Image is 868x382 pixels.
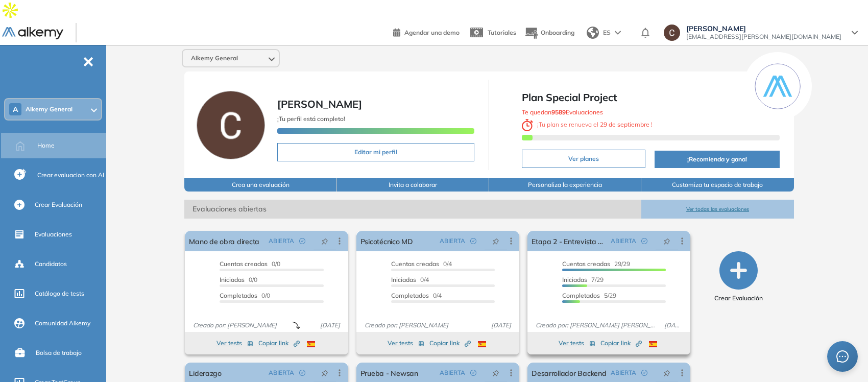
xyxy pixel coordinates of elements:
button: pushpin [485,233,507,249]
span: Te quedan Evaluaciones [522,108,603,116]
span: Cuentas creadas [562,260,610,268]
span: check-circle [470,238,476,244]
button: Copiar link [600,337,642,349]
span: [PERSON_NAME] [686,25,841,33]
img: ESP [649,341,657,347]
span: Candidatos [35,259,67,269]
button: Ver planes [522,150,645,168]
span: ABIERTA [611,236,636,246]
span: pushpin [321,237,328,245]
span: [DATE] [316,321,344,330]
span: Cuentas creadas [391,260,439,268]
span: Alkemy General [26,105,73,113]
span: Crear evaluacion con AI [37,171,104,180]
span: ABIERTA [440,236,465,246]
span: Creado por: [PERSON_NAME] [360,321,452,330]
span: Plan Special Project [522,90,779,105]
img: world [587,27,599,39]
span: 29/29 [562,260,630,268]
span: ABIERTA [269,236,294,246]
span: ES [603,28,611,37]
button: Onboarding [524,22,574,44]
span: check-circle [641,370,647,376]
button: pushpin [656,365,678,381]
button: Copiar link [429,337,471,349]
button: Editar mi perfil [277,143,474,161]
span: [EMAIL_ADDRESS][PERSON_NAME][DOMAIN_NAME] [686,33,841,41]
button: Customiza tu espacio de trabajo [641,178,793,192]
img: Foto de perfil [197,91,265,159]
span: ABIERTA [440,368,465,377]
span: 0/0 [220,292,270,299]
span: Iniciadas [391,276,416,283]
span: Completados [220,292,257,299]
button: pushpin [656,233,678,249]
span: check-circle [470,370,476,376]
span: Home [37,141,55,150]
span: Alkemy General [191,54,238,62]
span: Crear Evaluación [35,200,82,209]
span: Agendar una demo [404,29,460,36]
span: Iniciadas [562,276,587,283]
span: Evaluaciones [35,230,72,239]
button: pushpin [314,365,336,381]
button: Invita a colaborar [337,178,489,192]
span: [DATE] [487,321,515,330]
img: arrow [615,31,621,35]
button: pushpin [485,365,507,381]
button: Ver tests [216,337,253,349]
span: Copiar link [429,339,471,348]
span: 7/29 [562,276,604,283]
span: A [13,105,18,113]
span: Completados [391,292,429,299]
span: 0/4 [391,260,452,268]
span: Tutoriales [488,29,516,36]
span: Copiar link [600,339,642,348]
button: ¡Recomienda y gana! [655,151,780,168]
span: [PERSON_NAME] [277,98,362,110]
img: clock-svg [522,119,533,131]
span: Cuentas creadas [220,260,268,268]
span: 0/0 [220,276,257,283]
b: 29 de septiembre [598,121,651,128]
span: Iniciadas [220,276,245,283]
span: 0/0 [220,260,280,268]
span: Creado por: [PERSON_NAME] [PERSON_NAME] [532,321,660,330]
img: ESP [478,341,486,347]
a: Etapa 2 - Entrevista Agente AI [532,231,607,251]
span: pushpin [492,369,499,377]
span: Copiar link [258,339,300,348]
button: Ver tests [388,337,424,349]
span: check-circle [299,370,305,376]
span: Crear Evaluación [714,294,763,303]
button: Ver todas las evaluaciones [641,200,793,219]
span: check-circle [299,238,305,244]
span: pushpin [492,237,499,245]
button: Ver tests [559,337,595,349]
span: 0/4 [391,276,429,283]
span: Comunidad Alkemy [35,319,90,328]
span: pushpin [663,369,670,377]
span: Bolsa de trabajo [36,348,82,357]
span: message [836,350,849,363]
span: 0/4 [391,292,442,299]
img: Logo [2,27,63,40]
span: Creado por: [PERSON_NAME] [189,321,281,330]
span: pushpin [663,237,670,245]
b: 9589 [551,108,566,116]
span: ¡Tu perfil está completo! [277,115,345,123]
a: Psicotécnico MD [360,231,413,251]
button: Crear Evaluación [714,251,763,303]
button: Copiar link [258,337,300,349]
a: Agendar una demo [393,26,460,38]
a: Mano de obra directa [189,231,259,251]
button: Crea una evaluación [184,178,336,192]
button: pushpin [314,233,336,249]
span: Evaluaciones abiertas [184,200,641,219]
span: ABIERTA [611,368,636,377]
span: check-circle [641,238,647,244]
button: Personaliza la experiencia [489,178,641,192]
a: Tutoriales [468,19,516,46]
span: Onboarding [541,29,574,36]
span: [DATE] [660,321,686,330]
